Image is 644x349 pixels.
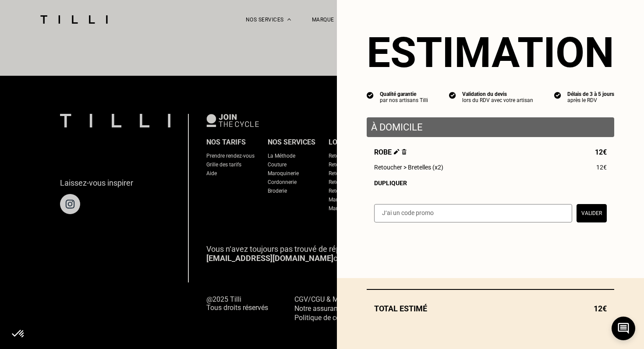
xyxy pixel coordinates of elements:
button: Valider [577,204,607,222]
img: Éditer [394,149,400,155]
span: 12€ [596,164,607,171]
img: icon list info [554,91,561,99]
div: lors du RDV avec votre artisan [462,97,533,103]
p: À domicile [371,122,610,133]
span: Robe [374,148,407,156]
section: Estimation [367,28,614,77]
div: Dupliquer [374,180,607,187]
img: icon list info [449,91,456,99]
div: après le RDV [567,97,614,103]
div: Délais de 3 à 5 jours [567,91,614,97]
span: Retoucher > Bretelles (x2) [374,164,443,171]
img: Supprimer [402,149,407,155]
div: Qualité garantie [380,91,428,97]
span: 12€ [594,304,607,313]
input: J‘ai un code promo [374,204,572,222]
span: 12€ [595,148,607,156]
div: Total estimé [367,304,614,313]
img: icon list info [367,91,374,99]
div: Validation du devis [462,91,533,97]
div: par nos artisans Tilli [380,97,428,103]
